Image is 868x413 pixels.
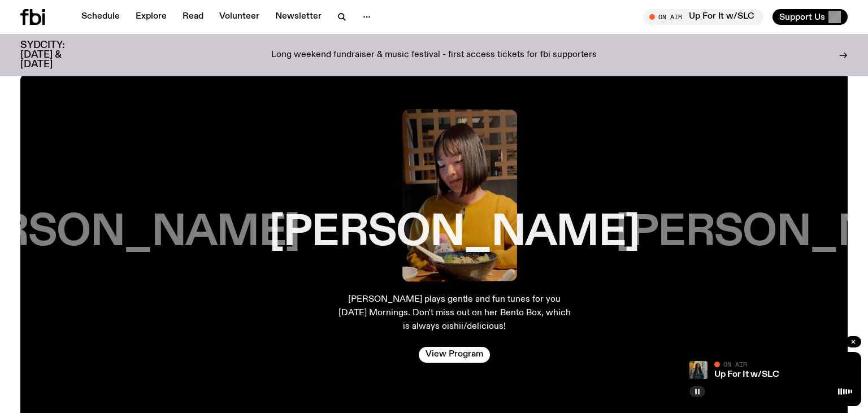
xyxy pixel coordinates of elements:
button: Support Us [772,9,848,25]
a: View Program [419,347,490,363]
h3: [PERSON_NAME] [269,211,639,254]
img: Ify - a Brown Skin girl with black braided twists, looking up to the side with her tongue stickin... [689,361,708,379]
span: Support Us [779,12,825,22]
a: Schedule [75,9,127,25]
p: [PERSON_NAME] plays gentle and fun tunes for you [DATE] Mornings. Don't miss out on her Bento Box... [337,293,572,333]
a: Read [176,9,210,25]
h3: SYDCITY: [DATE] & [DATE] [20,41,93,69]
a: Up For It w/SLC [714,370,779,379]
a: Newsletter [268,9,328,25]
span: On Air [723,360,747,368]
button: On AirUp For It w/SLC [644,9,763,25]
a: Volunteer [212,9,266,25]
p: Long weekend fundraiser & music festival - first access tickets for fbi supporters [271,50,597,60]
a: Explore [129,9,173,25]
